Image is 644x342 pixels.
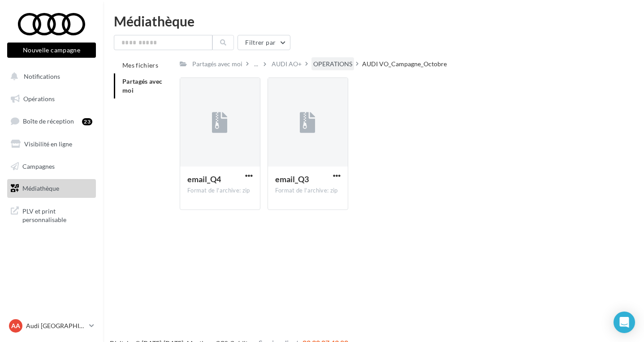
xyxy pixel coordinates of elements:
span: Notifications [24,73,60,80]
div: Format de l'archive: zip [187,187,253,195]
div: OPERATIONS [313,60,352,68]
button: Nouvelle campagne [7,43,96,58]
span: Visibilité en ligne [24,140,72,148]
a: PLV et print personnalisable [5,201,98,228]
span: AA [11,321,20,330]
div: Médiathèque [114,14,633,28]
span: Partagés avec moi [122,77,163,94]
p: Audi [GEOGRAPHIC_DATA] [26,321,86,330]
a: Campagnes [5,157,98,176]
a: Médiathèque [5,179,98,198]
button: Notifications [5,67,94,86]
a: Visibilité en ligne [5,135,98,154]
div: Partagés avec moi [192,60,242,68]
span: email_Q3 [275,174,309,184]
div: Format de l'archive: zip [275,187,341,195]
span: email_Q4 [187,174,221,184]
div: ... [252,58,260,70]
span: PLV et print personnalisable [22,205,92,224]
a: Opérations [5,90,98,108]
span: Médiathèque [22,184,59,192]
div: AUDI VO_Campagne_Octobre [362,60,447,68]
div: 23 [82,118,92,125]
span: Boîte de réception [23,117,74,125]
span: Campagnes [22,162,55,170]
span: Mes fichiers [122,61,158,69]
span: Opérations [23,95,55,103]
a: AA Audi [GEOGRAPHIC_DATA] [7,317,96,334]
div: AUDI AO+ [272,60,302,68]
a: Boîte de réception23 [5,111,98,131]
div: Open Intercom Messenger [614,312,635,333]
button: Filtrer par [238,35,290,50]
